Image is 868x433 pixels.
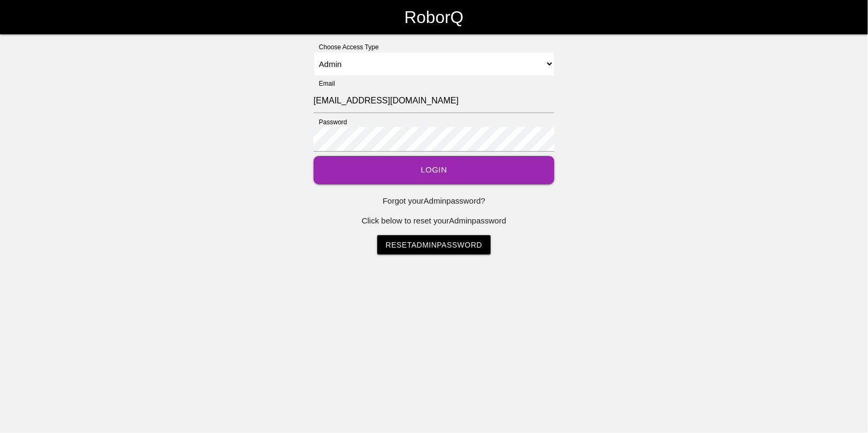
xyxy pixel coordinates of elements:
p: Click below to reset your Admin password [314,215,554,227]
label: Email [314,79,335,88]
a: ResetAdminPassword [377,235,491,255]
label: Password [314,117,347,127]
button: Login [314,156,554,184]
p: Forgot your Admin password? [314,195,554,207]
label: Choose Access Type [314,42,379,52]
